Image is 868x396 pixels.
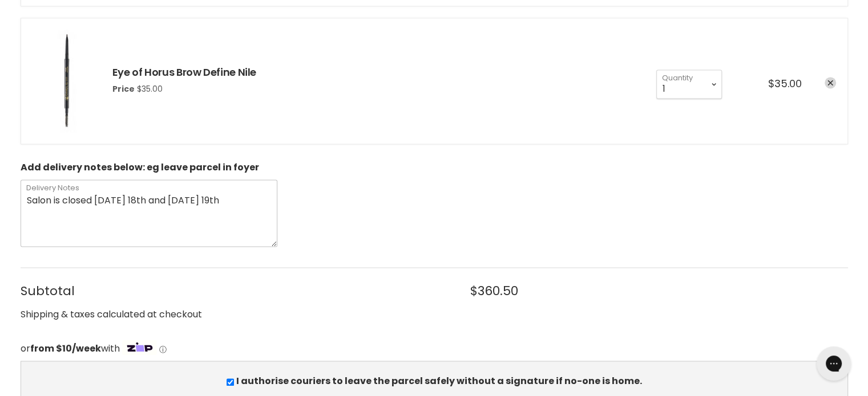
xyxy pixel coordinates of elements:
span: Subtotal [21,284,448,298]
img: Eye of Horus Brow Define Nile [33,30,101,132]
strong: from $10/week [30,342,101,355]
span: Price [112,83,135,95]
select: Quantity [656,70,722,98]
a: remove Eye of Horus Brow Define Nile [825,77,836,88]
a: Eye of Horus Brow Define Nile [112,65,257,79]
span: $360.50 [470,284,518,298]
iframe: Gorgias live chat messenger [811,342,857,385]
img: Zip Logo [122,340,158,356]
div: Shipping & taxes calculated at checkout [21,308,848,322]
span: or with [21,342,120,355]
b: I authorise couriers to leave the parcel safely without a signature if no-one is home. [236,374,642,387]
span: $35.00 [768,76,802,91]
b: Add delivery notes below: eg leave parcel in foyer [21,161,259,174]
span: $35.00 [137,83,163,95]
